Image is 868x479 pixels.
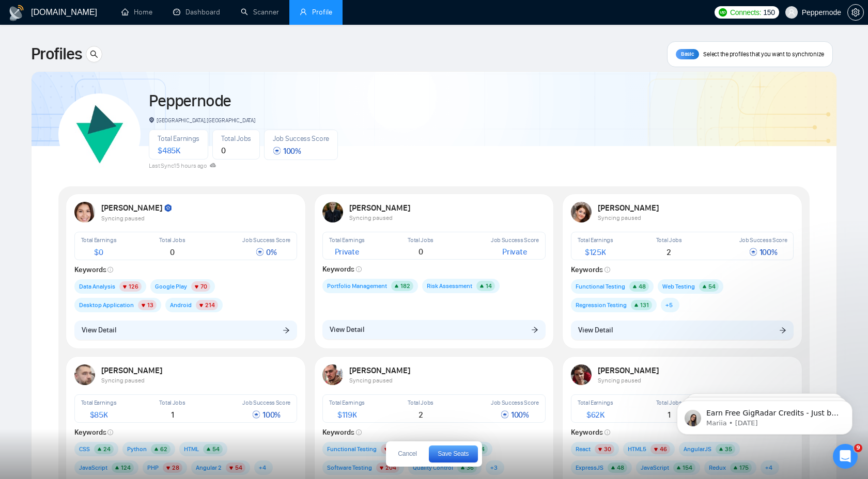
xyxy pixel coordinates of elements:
span: 1 [171,410,174,420]
span: Profile [312,8,332,17]
span: View Detail [82,325,116,336]
img: top_rated [164,204,173,213]
span: Cancel [398,451,416,457]
span: arrow-right [283,326,290,333]
span: Job Success Score [739,236,787,244]
span: info-circle [605,267,610,273]
span: Job Success Score [491,236,539,244]
span: Private [502,247,527,257]
span: 14 [486,282,492,290]
span: Total Earnings [158,134,199,143]
span: Android [170,300,192,310]
span: $ 85K [90,410,108,420]
button: Save Seats [429,445,478,462]
strong: [PERSON_NAME] [101,365,164,375]
span: Syncing paused [101,377,145,384]
span: 0 [419,247,423,257]
span: 0 % [256,247,276,257]
span: Job Success Score [242,236,290,244]
a: searchScanner [241,8,279,17]
span: 70 [200,283,207,290]
button: setting [847,4,864,21]
button: View Detailarrow-right [322,320,546,340]
span: [GEOGRAPHIC_DATA], [GEOGRAPHIC_DATA] [149,117,255,124]
a: dashboardDashboard [173,8,220,17]
strong: Keywords [74,265,114,274]
img: logo [8,5,25,21]
span: Portfolio Management [327,281,387,291]
span: Total Earnings [329,399,365,406]
span: Connects: [730,7,761,18]
span: 13 [147,301,153,309]
span: 0 [221,146,226,155]
span: 100 % [273,146,301,156]
button: search [86,46,102,62]
span: Basic [681,51,694,57]
strong: [PERSON_NAME] [349,365,412,375]
button: View Detailarrow-right [571,321,794,340]
iframe: Intercom notifications message [661,379,868,451]
span: Syncing paused [101,215,145,222]
strong: Keywords [571,265,610,274]
span: Total Jobs [159,236,185,244]
span: 2 [667,247,671,257]
span: 131 [640,301,649,309]
a: setting [847,8,864,17]
span: 214 [205,301,215,309]
span: Data Analysis [79,281,115,292]
span: Risk Assessment [427,281,472,291]
strong: [PERSON_NAME] [598,365,660,375]
span: Job Success Score [242,399,290,406]
span: Syncing paused [598,377,641,384]
span: Private [335,247,360,257]
span: Total Jobs [408,399,433,406]
img: Peppernode [64,98,136,170]
span: 0 [170,247,175,257]
img: USER [571,202,592,222]
span: Syncing paused [598,214,641,221]
span: Total Jobs [408,236,433,244]
span: Regression Testing [576,300,627,310]
span: search [86,50,102,58]
span: Last Sync 15 hours ago [149,162,215,169]
span: Total Earnings [81,399,117,406]
strong: Keywords [571,428,610,437]
span: setting [848,8,863,17]
span: $ 485K [158,146,180,155]
iframe: Intercom live chat [833,444,858,469]
span: 100 % [501,410,529,420]
strong: [PERSON_NAME] [349,203,412,213]
span: Total Jobs [159,399,185,406]
span: 100 % [252,410,281,420]
span: info-circle [107,267,113,273]
span: Functional Testing [576,281,625,292]
span: Web Testing [662,281,695,292]
span: user [788,9,795,16]
span: $ 0 [94,247,103,257]
button: Cancel [390,446,424,462]
span: Google Play [155,281,187,292]
img: USER [74,364,95,385]
span: 150 [763,7,774,18]
span: environment [149,117,154,123]
span: arrow-right [779,326,786,333]
span: Job Success Score [491,399,539,406]
span: View Detail [578,325,613,336]
span: info-circle [356,266,362,272]
img: USER [322,364,343,385]
span: Profiles [31,42,82,67]
span: 54 [708,283,716,290]
span: 9 [854,444,862,452]
span: Syncing paused [349,377,393,384]
strong: Keywords [74,428,114,437]
span: 100 % [749,247,778,257]
img: upwork-logo.png [719,8,727,17]
img: USER [571,364,592,385]
span: $ 119K [337,410,357,420]
span: user [300,8,307,15]
button: View Detailarrow-right [74,321,298,340]
img: USER [322,202,343,222]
